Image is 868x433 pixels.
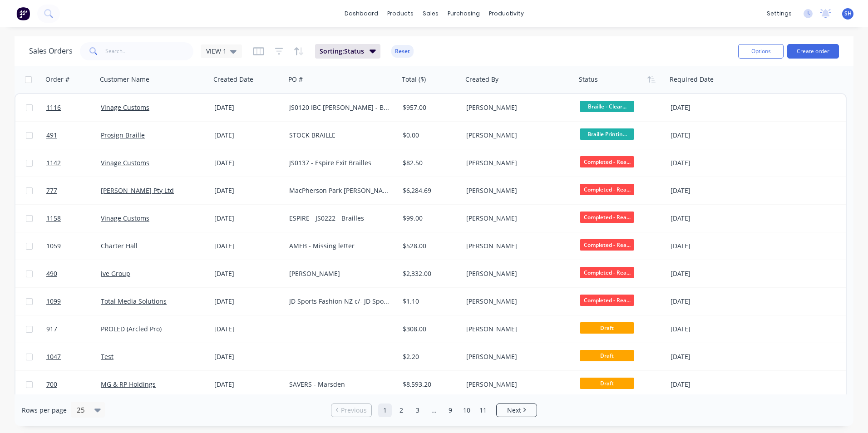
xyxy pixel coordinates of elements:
[378,403,392,417] a: Page 1 is your current page
[101,158,149,167] a: Vinage Customs
[101,214,149,222] a: Vinage Customs
[580,239,634,251] span: Completed - Rea...
[466,214,567,223] div: [PERSON_NAME]
[213,75,253,84] div: Created Date
[214,269,282,278] div: [DATE]
[580,156,634,167] span: Completed - Rea...
[46,260,101,287] a: 490
[46,352,61,361] span: 1047
[46,269,57,278] span: 490
[402,75,426,84] div: Total ($)
[671,380,743,389] div: [DATE]
[476,403,490,417] a: Page 11
[214,186,282,195] div: [DATE]
[403,380,456,389] div: $8,593.20
[16,7,30,20] img: Factory
[214,103,282,112] div: [DATE]
[671,352,743,361] div: [DATE]
[46,158,61,167] span: 1142
[289,103,390,112] div: JS0120 IBC [PERSON_NAME] - Braille
[403,103,456,112] div: $957.00
[671,269,743,278] div: [DATE]
[466,269,567,278] div: [PERSON_NAME]
[46,371,101,398] a: 700
[403,131,456,140] div: $0.00
[671,297,743,306] div: [DATE]
[671,186,743,195] div: [DATE]
[383,7,418,20] div: products
[288,75,303,84] div: PO #
[466,103,567,112] div: [PERSON_NAME]
[46,343,101,370] a: 1047
[214,325,282,334] div: [DATE]
[466,325,567,334] div: [PERSON_NAME]
[507,406,521,415] span: Next
[580,101,634,112] span: Braille - Clear...
[320,47,364,56] span: Sorting: Status
[331,406,371,415] a: Previous page
[444,403,457,417] a: Page 9
[671,241,743,251] div: [DATE]
[289,186,390,195] div: MacPherson Park [PERSON_NAME]
[101,269,130,278] a: ive Group
[289,158,390,167] div: JS0137 - Espire Exit Brailles
[580,267,634,278] span: Completed - Rea...
[46,214,61,223] span: 1158
[580,322,634,334] span: Draft
[580,128,634,140] span: Braille Printin...
[289,241,390,251] div: AMEB - Missing letter
[46,149,101,177] a: 1142
[671,214,743,223] div: [DATE]
[460,403,473,417] a: Page 10
[670,75,714,84] div: Required Date
[579,75,598,84] div: Status
[466,158,567,167] div: [PERSON_NAME]
[289,269,390,278] div: [PERSON_NAME]
[214,241,282,251] div: [DATE]
[418,7,443,20] div: sales
[466,297,567,306] div: [PERSON_NAME]
[580,350,634,361] span: Draft
[327,403,541,417] ul: Pagination
[315,44,380,59] button: Sorting:Status
[289,380,390,389] div: SAVERS - Marsden
[46,177,101,204] a: 777
[341,406,367,415] span: Previous
[101,380,156,389] a: MG & RP Holdings
[580,184,634,195] span: Completed - Rea...
[465,75,498,84] div: Created By
[580,295,634,306] span: Completed - Rea...
[671,103,743,112] div: [DATE]
[101,297,167,305] a: Total Media Solutions
[46,122,101,149] a: 491
[403,269,456,278] div: $2,332.00
[844,10,852,18] span: SH
[101,241,138,250] a: Charter Hall
[101,186,174,195] a: [PERSON_NAME] Pty Ltd
[484,7,528,20] div: productivity
[671,131,743,140] div: [DATE]
[466,380,567,389] div: [PERSON_NAME]
[46,380,57,389] span: 700
[46,288,101,315] a: 1099
[497,406,537,415] a: Next page
[289,214,390,223] div: ESPIRE - JS0222 - Brailles
[403,158,456,167] div: $82.50
[289,131,390,140] div: STOCK BRAILLE
[443,7,484,20] div: purchasing
[214,158,282,167] div: [DATE]
[427,403,441,417] a: Jump forward
[46,325,57,334] span: 917
[46,103,61,112] span: 1116
[403,297,456,306] div: $1.10
[411,403,424,417] a: Page 3
[466,241,567,251] div: [PERSON_NAME]
[214,214,282,223] div: [DATE]
[580,212,634,223] span: Completed - Rea...
[101,352,113,361] a: Test
[466,186,567,195] div: [PERSON_NAME]
[214,380,282,389] div: [DATE]
[214,297,282,306] div: [DATE]
[738,44,784,59] button: Options
[22,406,67,415] span: Rows per page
